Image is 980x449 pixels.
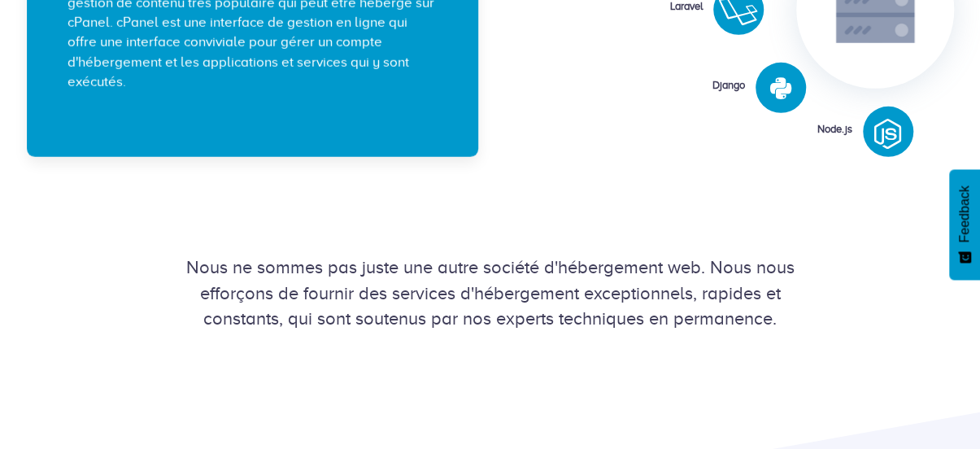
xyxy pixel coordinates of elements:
[957,185,972,242] span: Feedback
[949,169,980,280] button: Feedback - Afficher l’enquête
[27,255,954,331] div: Nous ne sommes pas juste une autre société d'hébergement web. Nous nous efforçons de fournir des ...
[623,78,745,94] div: Django
[899,368,960,429] iframe: Drift Widget Chat Controller
[730,122,852,137] div: Node.js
